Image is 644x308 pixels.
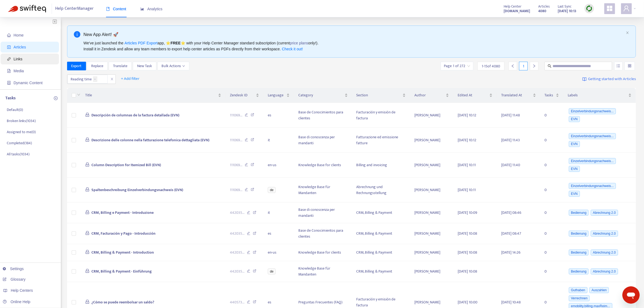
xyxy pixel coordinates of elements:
[569,268,589,274] span: Bedienung
[85,92,217,98] span: Title
[622,286,640,304] iframe: Schaltfläche zum Öffnen des Messaging-Fensters
[230,162,242,168] span: 111069 ...
[230,268,245,274] span: 442035 ...
[569,295,590,301] span: Verrechnen
[582,77,587,81] img: image-link
[294,153,352,178] td: Knowledge Base for clients
[504,4,521,9] span: Help Center
[501,230,521,237] span: [DATE] 08:47
[538,8,546,14] strong: 4080
[91,230,156,237] span: CRM, Facturación y Pago - Introducción
[106,7,110,11] span: book
[352,244,410,261] td: CRM, Billing & Payment
[569,183,616,189] span: Einzelverbindungsnachweis...
[268,268,276,274] span: de
[563,88,636,103] th: Labels
[569,210,589,216] span: Bedienung
[263,88,294,103] th: Language
[91,249,154,255] span: CRM, Billing & Payment - Introduction
[410,178,454,202] td: [PERSON_NAME]
[626,31,629,35] button: close
[109,62,132,70] button: Translate
[91,162,161,168] span: Column Description for Itemized Bill (EVN)
[501,299,521,305] span: [DATE] 10:48
[591,231,618,237] span: Abrechnung 2.0
[294,202,352,223] td: Base di conoscenza per mandanti
[263,244,294,261] td: en-us
[263,202,294,223] td: it
[7,118,36,124] p: Broken links ( 1034 )
[230,112,242,118] span: 111069 ...
[569,166,580,172] span: EVN
[352,202,410,223] td: CRM, Billing & Payment
[569,141,580,147] span: EVN
[230,299,245,305] span: 440573 ...
[121,76,140,82] span: + Add filter
[137,63,152,69] span: New Task
[11,288,33,293] span: Help Centers
[589,287,609,293] span: Auszahlen
[230,231,245,237] span: 442035 ...
[410,223,454,244] td: [PERSON_NAME]
[230,92,255,98] span: Zendesk ID
[85,269,90,273] span: lock
[352,223,410,244] td: CRM, Billing & Payment
[294,88,352,103] th: Category
[268,92,286,98] span: Language
[458,162,476,168] span: [DATE] 10:11
[55,4,94,14] span: Help Center Manager
[294,178,352,202] td: Knowledge Base für Mandanten
[569,158,616,164] span: Einzelverbindungsnachweis...
[540,153,564,178] td: 0
[569,108,616,114] span: Einzelverbindungsnachweis...
[540,202,564,223] td: 0
[85,162,90,167] span: lock
[85,187,90,192] span: lock
[410,261,454,282] td: [PERSON_NAME]
[7,33,11,37] span: home
[230,137,242,143] span: 111069 ...
[501,137,520,143] span: [DATE] 11:43
[352,103,410,128] td: Facturación y emisión de factura
[519,62,528,70] div: 1
[7,151,29,157] p: All tasks ( 1034 )
[85,113,90,117] span: lock
[113,63,127,69] span: Translate
[3,300,30,304] a: Online Help
[14,57,22,61] span: Links
[14,81,42,85] span: Dynamic Content
[458,137,476,143] span: [DATE] 10:12
[71,63,82,69] span: Export
[133,62,156,70] button: New Task
[558,4,572,9] span: Last Sync
[294,103,352,128] td: Base de Conocimientos para clientes
[538,4,550,9] span: Articles
[410,103,454,128] td: [PERSON_NAME]
[14,45,26,49] span: Articles
[3,267,24,271] a: Settings
[294,128,352,153] td: Base di conoscenza per mandanti
[91,63,103,69] span: Replace
[7,81,11,85] span: container
[268,187,276,193] span: de
[504,8,530,14] strong: [DOMAIN_NAME]
[91,137,209,143] span: Descrizione delle colonne nella fatturazione telefonica dettagliata (EVN)
[85,250,90,254] span: lock
[7,107,23,113] p: Default ( 0 )
[410,244,454,261] td: [PERSON_NAME]
[540,88,564,103] th: Tasks
[458,209,477,216] span: [DATE] 10:09
[458,268,477,274] span: [DATE] 10:08
[7,140,32,146] p: Completed ( 184 )
[226,88,263,103] th: Zendesk ID
[540,261,564,282] td: 0
[157,62,189,70] button: Bulk Actionsdown
[591,268,618,274] span: Abrechnung 2.0
[540,103,564,128] td: 0
[14,33,24,37] span: Home
[588,76,636,82] span: Getting started with Articles
[54,96,58,100] span: plus-circle
[182,65,185,67] span: down
[5,95,16,101] p: Tasks
[501,249,520,255] span: [DATE] 14:26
